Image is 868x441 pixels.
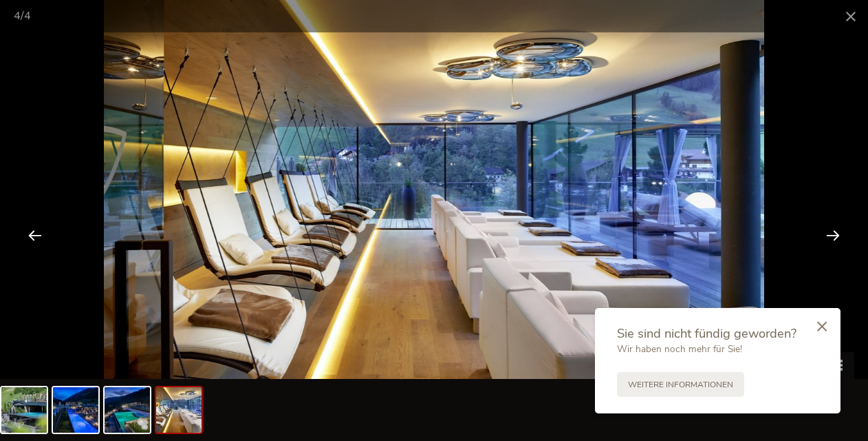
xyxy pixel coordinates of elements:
[105,387,150,433] img: csm_amonti_lunaris_2021_06_22_0095_HDR_269f30a462.jpg
[617,342,742,356] span: Wir haben noch mehr für Sie!
[24,8,31,23] span: 4
[617,325,796,342] span: Sie sind nicht fündig geworden?
[156,387,202,433] img: csm_ala18_0829_ee5e372ce5.jpg
[1,387,47,433] img: csm_amonti_lunaris_06_2021_0545_HDR_041e8ac4ae.jpg
[14,8,21,23] span: 4
[53,387,98,433] img: csm_amonti_lunaris_2021_06_22_0060_HDR_f0d5f28e94.jpg
[617,372,744,397] a: Weitere Informationen
[628,379,733,391] span: Weitere Informationen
